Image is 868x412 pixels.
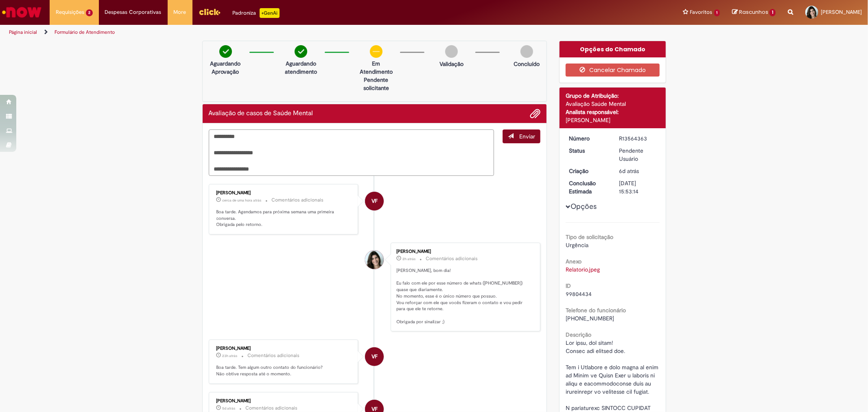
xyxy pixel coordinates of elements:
small: Comentários adicionais [248,352,300,359]
span: Requisições [56,8,84,16]
img: circle-minus.png [370,45,383,58]
time: 30/09/2025 11:40:17 [402,256,415,261]
div: Vivian FachiniDellagnezzeBordin [365,192,384,210]
div: [PERSON_NAME] [216,346,352,351]
div: Padroniza [233,8,280,18]
h2: Avaliação de casos de Saúde Mental Histórico de tíquete [209,110,313,117]
dt: Status [563,147,613,155]
span: Despesas Corporativas [105,8,162,16]
b: Anexo [566,258,582,265]
b: Telefone do funcionário [566,307,626,314]
span: 2h atrás [402,256,415,261]
span: 6d atrás [619,167,639,175]
dt: Conclusão Estimada [563,179,613,195]
span: More [174,8,186,16]
p: Concluído [514,60,540,68]
b: Descrição [566,331,591,338]
p: +GenAi [260,8,280,18]
div: Opções do Chamado [560,41,666,57]
time: 29/09/2025 15:03:39 [223,353,238,358]
p: Aguardando atendimento [281,59,321,76]
span: 1 [770,9,776,16]
img: ServiceNow [1,4,43,20]
img: check-circle-green.png [219,45,232,58]
a: Rascunhos [732,9,776,16]
div: [PERSON_NAME] [396,249,532,254]
p: [PERSON_NAME], bom dia! Eu falo com ele por esse número de whats ([PHONE_NUMBER]) quase que diari... [396,267,532,325]
div: [DATE] 15:53:14 [619,179,657,195]
div: [PERSON_NAME] [216,399,352,403]
img: check-circle-green.png [295,45,307,58]
p: Boa tarde. Tem algum outro contato do funcionário? Não obtive resposta até o momento. [216,364,352,377]
img: click_logo_yellow_360x200.png [199,6,221,18]
img: img-circle-grey.png [520,45,533,58]
span: VF [372,347,378,366]
time: 24/09/2025 17:16:17 [619,167,639,175]
div: R13564363 [619,134,657,142]
span: [PERSON_NAME] [821,9,862,15]
small: Comentários adicionais [272,197,324,204]
div: Analista responsável: [566,108,660,116]
img: img-circle-grey.png [445,45,458,58]
small: Comentários adicionais [246,405,298,412]
ul: Trilhas de página [6,25,573,40]
b: ID [566,282,571,289]
div: Avaliação Saúde Mental [566,100,660,108]
div: [PERSON_NAME] [216,191,352,195]
p: Pendente solicitante [356,76,396,92]
p: Em Atendimento [356,59,396,76]
div: Danaiele Gomes Patrao [365,250,384,269]
div: Grupo de Atribuição: [566,92,660,100]
small: Comentários adicionais [426,255,478,262]
div: [PERSON_NAME] [566,116,660,124]
button: Adicionar anexos [530,108,540,119]
dt: Criação [563,167,613,175]
p: Aguardando Aprovação [206,59,245,76]
button: Cancelar Chamado [566,64,660,77]
span: 2 [86,9,93,16]
time: 30/09/2025 13:00:44 [223,198,262,203]
span: 99804434 [566,290,592,298]
span: Rascunhos [739,8,768,16]
textarea: Digite sua mensagem aqui... [209,129,494,176]
span: 5d atrás [223,406,236,411]
span: cerca de uma hora atrás [223,198,262,203]
a: Download de Relatorio.jpeg [566,266,600,273]
dt: Número [563,134,613,142]
a: Página inicial [9,29,37,35]
div: 24/09/2025 17:16:17 [619,167,657,175]
div: Vivian FachiniDellagnezzeBordin [365,347,384,366]
span: 23h atrás [223,353,238,358]
span: Enviar [519,133,535,140]
p: Validação [439,60,464,68]
span: VF [372,191,378,211]
span: [PHONE_NUMBER] [566,315,614,322]
p: Boa tarde. Agendamos para próxima semana uma primeira conversa. Obrigada pelo retorno. [216,209,352,228]
button: Enviar [503,129,540,143]
span: 1 [714,9,720,16]
span: Urgência [566,241,588,249]
time: 25/09/2025 16:40:45 [223,406,236,411]
span: Favoritos [690,8,713,16]
a: Formulário de Atendimento [55,29,115,35]
div: Pendente Usuário [619,147,657,163]
b: Tipo de solicitação [566,233,613,241]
